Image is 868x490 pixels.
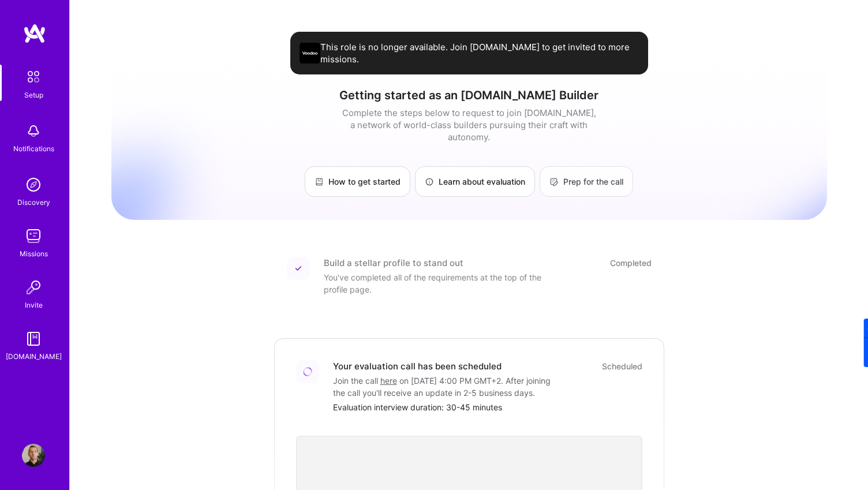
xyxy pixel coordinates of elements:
[17,196,50,208] div: Discovery
[25,299,43,311] div: Invite
[22,327,45,350] img: guide book
[602,360,642,372] div: Scheduled
[22,119,45,143] img: bell
[24,89,43,101] div: Setup
[540,166,633,197] a: Prep for the call
[22,444,45,467] img: User Avatar
[13,143,54,155] div: Notifications
[425,177,434,186] img: Learn about evaluation
[324,257,463,269] div: Build a stellar profile to stand out
[22,225,45,248] img: teamwork
[610,257,652,269] div: Completed
[111,88,827,102] h1: Getting started as an [DOMAIN_NAME] Builder
[315,177,324,186] img: How to get started
[19,444,48,467] a: User Avatar
[6,350,62,362] div: [DOMAIN_NAME]
[22,173,45,196] img: discovery
[305,166,410,197] a: How to get started
[23,23,46,44] img: logo
[380,376,397,386] a: here
[21,65,46,89] img: setup
[295,265,302,272] img: Completed
[339,107,599,143] div: Complete the steps below to request to join [DOMAIN_NAME], a network of world-class builders purs...
[333,401,642,413] div: Evaluation interview duration: 30-45 minutes
[324,271,555,296] div: You've completed all of the requirements at the top of the profile page.
[300,43,320,63] img: Company Logo
[20,248,48,260] div: Missions
[320,41,639,65] span: This role is no longer available. Join [DOMAIN_NAME] to get invited to more missions.
[415,166,535,197] a: Learn about evaluation
[301,365,314,379] img: Loading
[22,276,45,299] img: Invite
[333,375,564,399] div: Join the call on [DATE] 4:00 PM GMT+2 . After joining the call you'll receive an update in 2-5 bu...
[549,177,559,186] img: Prep for the call
[333,360,502,372] div: Your evaluation call has been scheduled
